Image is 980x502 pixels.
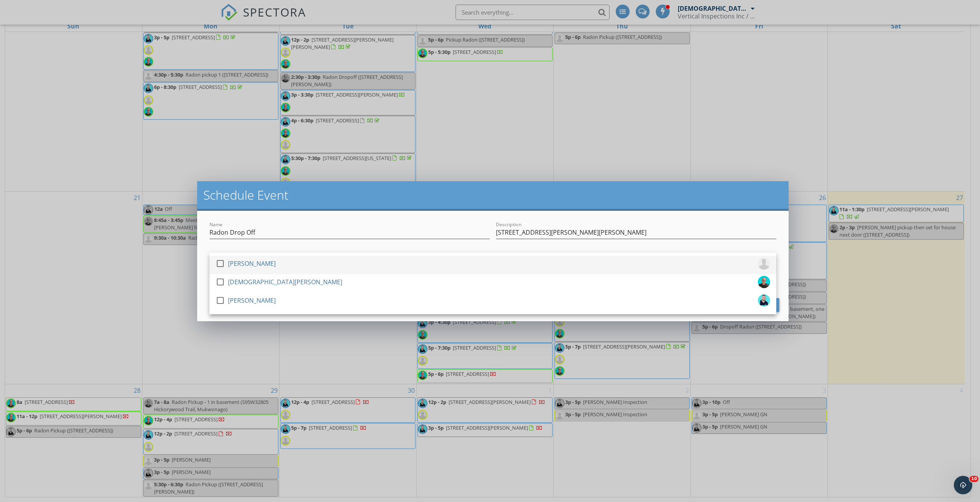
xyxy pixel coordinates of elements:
img: default-user-f0147aede5fd5fa78ca7ade42f37bd4542148d508eef1c3d3ea960f66861d68b.jpg [758,257,770,270]
img: untitled_design.png [758,276,770,288]
img: photo_w_background.jpg [758,294,770,307]
div: [DEMOGRAPHIC_DATA][PERSON_NAME] [228,276,342,288]
h2: Schedule Event [203,187,782,203]
div: [PERSON_NAME] [228,257,276,270]
iframe: Intercom live chat [954,476,972,494]
span: 10 [970,476,978,482]
div: [PERSON_NAME] [228,294,276,307]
